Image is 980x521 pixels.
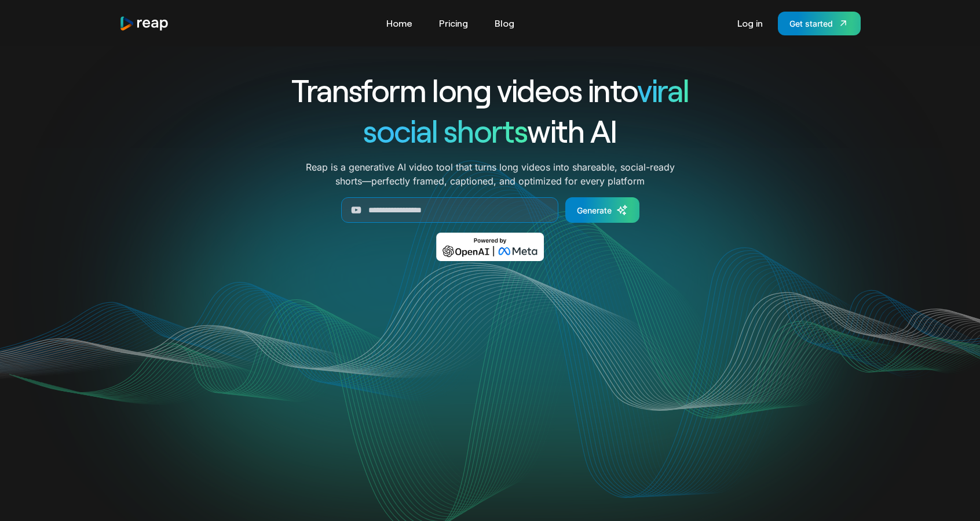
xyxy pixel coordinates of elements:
[732,14,769,32] a: Log in
[249,197,731,223] form: Generate Form
[577,204,612,216] div: Generate
[789,17,833,30] div: Get started
[249,70,731,110] h1: Transform long videos into
[257,278,723,512] video: Your browser does not support the video tag.
[565,197,639,223] a: Generate
[249,110,731,151] h1: with AI
[306,160,675,188] p: Reap is a generative AI video tool that turns long videos into shareable, social-ready shorts—per...
[433,14,474,32] a: Pricing
[119,16,169,31] a: home
[778,12,861,35] a: Get started
[489,14,520,32] a: Blog
[119,16,169,31] img: reap logo
[381,14,418,32] a: Home
[637,71,689,108] span: viral
[363,111,527,149] span: social shorts
[436,233,544,261] img: Powered by OpenAI & Meta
